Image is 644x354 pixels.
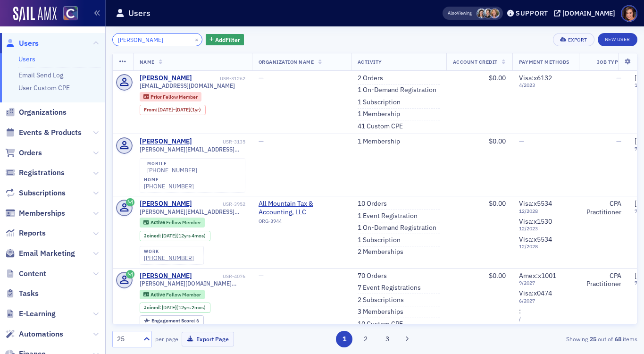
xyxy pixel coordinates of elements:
[144,183,194,190] a: [PHONE_NUMBER]
[19,269,46,279] span: Content
[19,228,46,238] span: Reports
[490,8,500,18] span: Kelli Davis
[469,335,637,343] div: Showing out of items
[5,188,66,198] a: Subscriptions
[5,208,65,219] a: Memberships
[158,107,201,113] div: – (1yr)
[163,93,198,100] span: Fellow Member
[155,335,178,343] label: per page
[358,331,374,347] button: 2
[554,10,619,17] button: [DOMAIN_NAME]
[140,59,155,65] span: Name
[553,33,594,46] button: Export
[358,86,436,94] a: 1 On-Demand Registration
[519,137,524,145] span: —
[19,38,39,49] span: Users
[516,9,548,17] div: Support
[176,106,190,113] span: [DATE]
[147,167,197,174] a: [PHONE_NUMBER]
[112,33,202,46] input: Search…
[140,92,202,101] div: Prior: Prior: Fellow Member
[5,329,63,339] a: Automations
[162,304,176,311] span: [DATE]
[358,212,418,220] a: 1 Event Registration
[489,199,506,208] span: $0.00
[215,35,240,44] span: Add Filter
[144,254,194,261] div: [PHONE_NUMBER]
[162,304,206,311] div: (12yrs 2mos)
[483,8,493,18] span: Pamela Galey-Coleman
[143,291,201,297] a: Active Fellow Member
[259,218,344,228] div: ORG-3944
[63,6,78,21] img: SailAMX
[117,334,138,344] div: 25
[144,249,194,254] div: work
[151,317,196,324] span: Engagement Score :
[489,137,506,145] span: $0.00
[193,201,245,207] div: USR-3952
[19,248,75,259] span: Email Marketing
[259,137,264,145] span: —
[489,74,506,82] span: $0.00
[448,10,457,16] div: Also
[519,226,572,232] span: 12 / 2023
[140,200,192,208] a: [PERSON_NAME]
[5,288,39,299] a: Tasks
[140,74,192,83] div: [PERSON_NAME]
[151,318,199,323] div: 6
[358,236,401,244] a: 1 Subscription
[519,280,572,286] span: 9 / 2027
[128,8,151,19] h1: Users
[358,59,382,65] span: Activity
[162,232,176,239] span: [DATE]
[358,308,403,316] a: 3 Memberships
[140,315,204,326] div: Engagement Score: 6
[568,37,587,42] div: Export
[5,38,39,49] a: Users
[13,7,57,22] img: SailAMX
[5,168,65,178] a: Registrations
[140,218,205,227] div: Active: Active: Fellow Member
[453,59,498,65] span: Account Credit
[5,309,56,319] a: E-Learning
[140,137,192,146] div: [PERSON_NAME]
[19,127,82,138] span: Events & Products
[140,208,245,215] span: [PERSON_NAME][EMAIL_ADDRESS][DOMAIN_NAME]
[358,224,436,232] a: 1 On-Demand Registration
[140,231,210,241] div: Joined: 2013-03-31 00:00:00
[585,200,621,216] div: CPA Practitioner
[358,74,383,83] a: 2 Orders
[140,303,210,313] div: Joined: 2013-05-31 00:00:00
[19,107,67,118] span: Organizations
[358,320,403,329] a: 10 Custom CPE
[18,55,35,63] a: Users
[519,82,572,88] span: 4 / 2023
[519,316,572,322] span: /
[336,331,352,347] button: 1
[259,200,344,216] a: All Mountain Tax & Accounting, LLC
[358,200,387,208] a: 10 Orders
[166,291,201,298] span: Fellow Member
[597,59,621,65] span: Job Type
[613,335,623,343] strong: 68
[140,82,235,89] span: [EMAIL_ADDRESS][DOMAIN_NAME]
[18,71,63,79] a: Email Send Log
[19,168,65,178] span: Registrations
[5,107,67,118] a: Organizations
[259,59,314,65] span: Organization Name
[206,34,244,46] button: AddFilter
[182,332,234,346] button: Export Page
[144,233,162,239] span: Joined :
[358,137,400,146] a: 1 Membership
[5,228,46,238] a: Reports
[19,288,39,299] span: Tasks
[519,289,552,297] span: Visa : x0474
[519,217,552,226] span: Visa : x1530
[616,74,621,82] span: —
[616,137,621,145] span: —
